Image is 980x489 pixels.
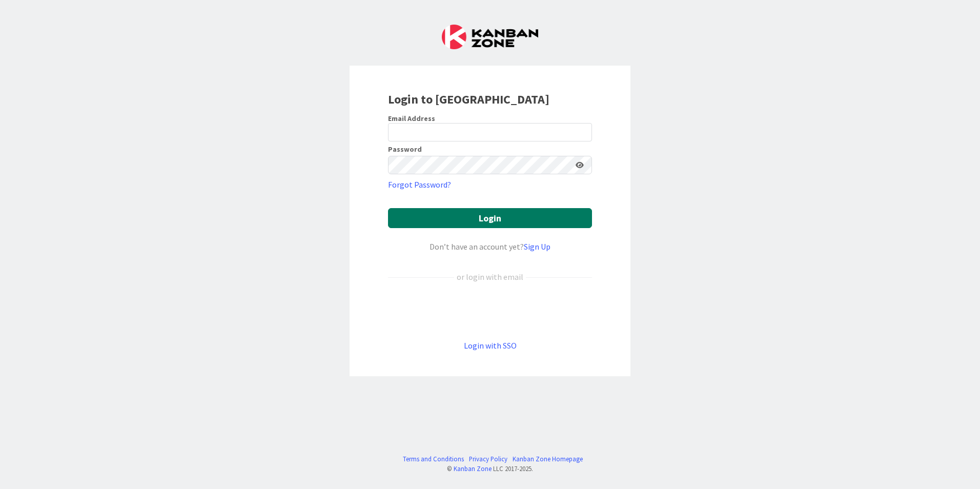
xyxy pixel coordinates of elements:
div: © LLC 2017- 2025 . [398,464,583,474]
button: Login [388,208,592,228]
a: Login with SSO [464,340,517,351]
div: Don’t have an account yet? [388,240,592,253]
img: Kanban Zone [442,25,538,49]
a: Kanban Zone [454,464,492,473]
a: Sign Up [524,241,550,252]
a: Terms and Conditions [403,454,464,464]
label: Email Address [388,114,435,123]
b: Login to [GEOGRAPHIC_DATA] [388,91,549,107]
label: Password [388,146,422,153]
iframe: Sign in with Google Button [383,300,597,322]
a: Kanban Zone Homepage [513,454,583,464]
div: or login with email [454,271,526,283]
a: Forgot Password? [388,178,451,191]
a: Privacy Policy [469,454,507,464]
